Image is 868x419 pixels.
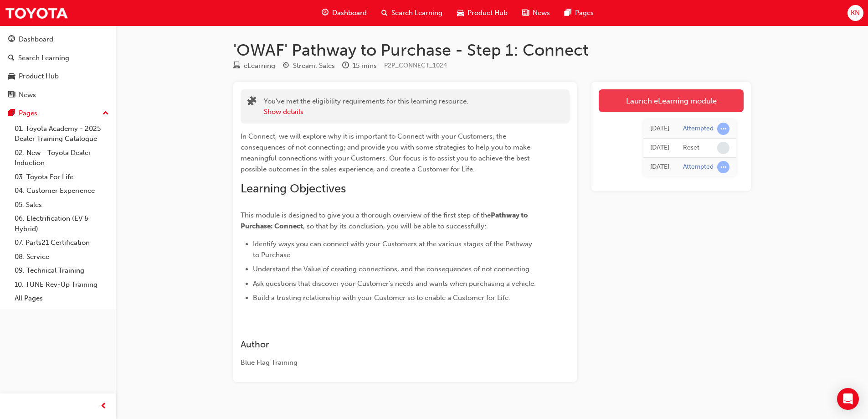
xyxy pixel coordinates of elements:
a: Search Learning [4,50,113,67]
a: All Pages [11,291,113,305]
span: car-icon [457,7,464,19]
span: News [533,8,550,18]
span: Pages [575,8,594,18]
a: 03. Toyota For Life [11,170,113,184]
span: car-icon [8,72,15,81]
span: KN [851,8,860,18]
button: DashboardSearch LearningProduct HubNews [4,29,113,105]
a: 05. Sales [11,198,113,212]
span: Dashboard [332,8,367,18]
a: 08. Service [11,250,113,264]
span: learningRecordVerb_ATTEMPT-icon [717,161,729,173]
div: Attempted [683,163,714,171]
span: learningResourceType_ELEARNING-icon [233,62,240,70]
a: 09. Technical Training [11,264,113,278]
span: pages-icon [8,109,15,118]
span: prev-icon [100,401,107,412]
a: 01. Toyota Academy - 2025 Dealer Training Catalogue [11,122,113,146]
span: Search Learning [391,8,442,18]
a: Dashboard [4,31,113,48]
button: Pages [4,105,113,122]
div: Dashboard [19,34,53,45]
div: Reset [683,144,699,152]
a: 02. New - Toyota Dealer Induction [11,146,113,170]
a: 10. TUNE Rev-Up Training [11,278,113,292]
h1: 'OWAF' Pathway to Purchase - Step 1: Connect [233,40,751,60]
span: target-icon [282,62,289,70]
span: Ask questions that discover your Customer's needs and wants when purchasing a vehicle. [253,279,536,288]
span: Identify ways you can connect with your Customers at the various stages of the Pathway to Purchase. [253,240,534,259]
button: KN [847,5,863,21]
span: guage-icon [8,36,15,44]
span: Product Hub [467,8,508,18]
span: news-icon [522,7,529,19]
span: up-icon [103,108,109,119]
a: 07. Parts21 Certification [11,236,113,250]
div: Type [233,60,275,72]
div: Stream: Sales [293,61,335,71]
span: learningRecordVerb_NONE-icon [717,142,729,154]
span: Learning Objectives [241,181,346,196]
div: You've met the eligibility requirements for this learning resource. [264,96,468,117]
div: Open Intercom Messenger [837,388,859,410]
div: eLearning [244,61,275,71]
div: Thu Aug 07 2025 17:14:27 GMT+1000 (Australian Eastern Standard Time) [650,124,669,134]
a: News [4,87,113,103]
a: news-iconNews [515,4,557,22]
div: Thu Aug 07 2025 08:38:47 GMT+1000 (Australian Eastern Standard Time) [650,162,669,172]
div: Search Learning [18,53,69,63]
a: pages-iconPages [557,4,601,22]
div: Stream [282,60,335,72]
a: search-iconSearch Learning [374,4,450,22]
div: News [19,90,36,100]
span: pages-icon [565,7,571,19]
img: Trak [5,3,68,23]
span: learningRecordVerb_ATTEMPT-icon [717,123,729,135]
a: Product Hub [4,68,113,85]
span: puzzle-icon [247,97,257,108]
a: car-iconProduct Hub [450,4,515,22]
a: 06. Electrification (EV & Hybrid) [11,212,113,236]
span: search-icon [8,54,15,62]
a: guage-iconDashboard [314,4,374,22]
span: news-icon [8,91,15,99]
span: clock-icon [342,62,349,70]
a: Launch eLearning module [599,89,744,112]
span: In Connect, we will explore why it is important to Connect with your Customers, the consequences ... [241,132,532,173]
button: Show details [264,107,303,117]
span: Understand the Value of creating connections, and the consequences of not connecting. [253,265,531,273]
span: This module is designed to give you a thorough overview of the first step of the [241,211,491,219]
span: search-icon [381,7,388,19]
div: Pages [19,108,37,119]
a: 04. Customer Experience [11,184,113,198]
span: Learning resource code [384,62,447,69]
div: Product Hub [19,71,59,82]
div: Duration [342,60,377,72]
div: 15 mins [353,61,377,71]
h3: Author [241,339,537,350]
div: Blue Flag Training [241,357,537,368]
div: Thu Aug 07 2025 17:14:26 GMT+1000 (Australian Eastern Standard Time) [650,143,669,153]
span: guage-icon [322,7,329,19]
span: Pathway to Purchase: Connect [241,211,529,230]
span: , so that by its conclusion, you will be able to successfully: [303,222,486,230]
div: Attempted [683,124,714,133]
span: Build a trusting relationship with your Customer so to enable a Customer for Life. [253,294,510,302]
